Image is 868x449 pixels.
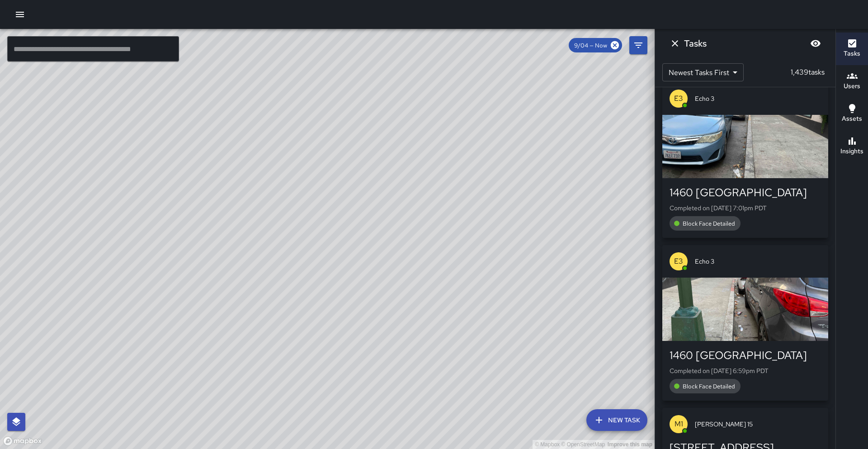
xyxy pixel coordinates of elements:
button: Filters [629,36,647,54]
div: 9/04 — Now [569,38,622,52]
button: E3Echo 31460 [GEOGRAPHIC_DATA]Completed on [DATE] 6:59pm PDTBlock Face Detailed [662,245,828,401]
span: Block Face Detailed [677,383,741,390]
span: Echo 3 [695,94,821,103]
button: Blur [807,34,825,52]
div: 1460 [GEOGRAPHIC_DATA] [670,348,821,363]
div: 1460 [GEOGRAPHIC_DATA] [670,185,821,200]
h6: Insights [840,147,863,156]
h6: Users [844,81,860,91]
p: E3 [674,93,683,104]
button: Dismiss [666,34,684,52]
p: 1,439 tasks [787,67,828,78]
h6: Tasks [684,36,707,51]
button: Users [836,65,868,98]
button: Insights [836,130,868,163]
span: Echo 3 [695,257,821,266]
p: Completed on [DATE] 7:01pm PDT [670,203,821,213]
button: Assets [836,98,868,130]
div: Newest Tasks First [662,63,744,81]
button: New Task [586,409,647,431]
p: E3 [674,256,683,267]
button: Tasks [836,33,868,65]
span: Block Face Detailed [677,220,741,227]
h6: Tasks [844,49,860,59]
button: E3Echo 31460 [GEOGRAPHIC_DATA]Completed on [DATE] 7:01pm PDTBlock Face Detailed [662,82,828,238]
p: M1 [675,419,683,430]
span: 9/04 — Now [569,42,613,49]
p: Completed on [DATE] 6:59pm PDT [670,366,821,375]
h6: Assets [842,114,862,124]
span: [PERSON_NAME] 15 [695,420,821,429]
